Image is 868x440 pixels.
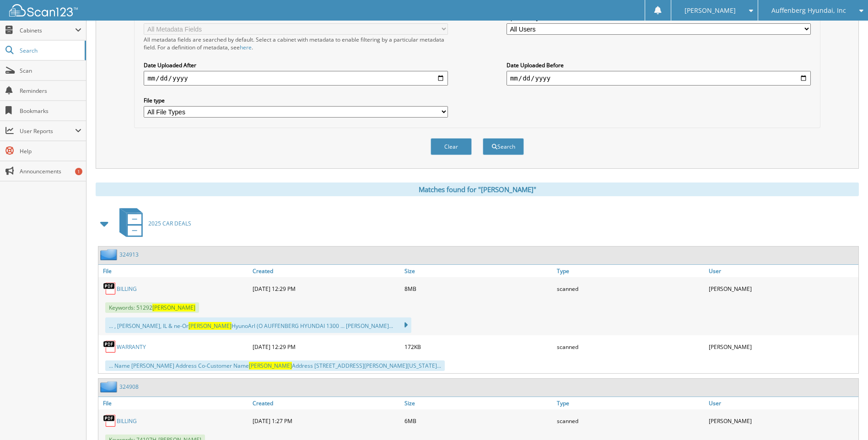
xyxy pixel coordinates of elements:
img: folder2.png [100,381,119,392]
a: File [98,397,250,409]
img: folder2.png [100,249,119,260]
span: [PERSON_NAME] [685,8,736,13]
div: 8MB [402,279,554,298]
div: All metadata fields are searched by default. Select a cabinet with metadata to enable filtering b... [144,36,448,51]
div: [PERSON_NAME] [706,412,858,430]
input: end [507,71,811,86]
span: Keywords: 51292 [105,302,199,313]
div: ... , [PERSON_NAME], IL & ne-Or HyunoArl (O AUFFENBERG HYUNDAI 1300 ... [PERSON_NAME]... [105,317,411,333]
a: WARRANTY [117,343,146,351]
span: [PERSON_NAME] [189,322,232,330]
div: [DATE] 12:29 PM [250,338,402,356]
div: scanned [555,279,706,298]
img: scan123-logo-white.svg [9,4,78,16]
span: Scan [20,67,81,75]
div: [PERSON_NAME] [706,338,858,356]
span: Auffenberg Hyundai, Inc [771,8,846,13]
a: Created [250,397,402,409]
a: 2025 CAR DEALS [114,205,191,241]
div: [PERSON_NAME] [706,279,858,298]
div: scanned [555,412,706,430]
div: [DATE] 12:29 PM [250,279,402,298]
div: 6MB [402,412,554,430]
a: User [706,265,858,277]
span: [PERSON_NAME] [249,362,292,370]
div: scanned [555,338,706,356]
input: start [144,71,448,86]
label: Date Uploaded Before [507,61,811,69]
label: Date Uploaded After [144,61,448,69]
button: Clear [431,138,472,155]
a: here [240,43,252,51]
div: 1 [75,168,82,175]
span: Cabinets [20,27,75,34]
div: Matches found for "[PERSON_NAME]" [96,182,859,196]
img: PDF.png [103,414,117,428]
span: Announcements [20,167,81,175]
a: User [706,397,858,409]
a: 324908 [119,383,139,391]
div: [DATE] 1:27 PM [250,412,402,430]
span: Help [20,147,81,155]
img: PDF.png [103,340,117,354]
a: Size [402,265,554,277]
label: File type [144,97,448,104]
span: User Reports [20,127,75,135]
span: Bookmarks [20,107,81,115]
button: Search [483,138,524,155]
a: Type [555,397,706,409]
span: 2025 CAR DEALS [148,220,191,227]
a: Type [555,265,706,277]
a: Created [250,265,402,277]
span: Reminders [20,87,81,95]
a: BILLING [117,285,137,293]
a: Size [402,397,554,409]
span: [PERSON_NAME] [152,304,195,311]
a: 324913 [119,251,139,258]
span: Search [20,47,80,54]
img: PDF.png [103,282,117,295]
a: File [98,265,250,277]
div: ... Name [PERSON_NAME] Address Co-Customer Name Address [STREET_ADDRESS][PERSON_NAME][US_STATE]... [105,360,445,371]
div: 172KB [402,338,554,356]
iframe: Chat Widget [822,396,868,440]
a: BILLING [117,417,137,425]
